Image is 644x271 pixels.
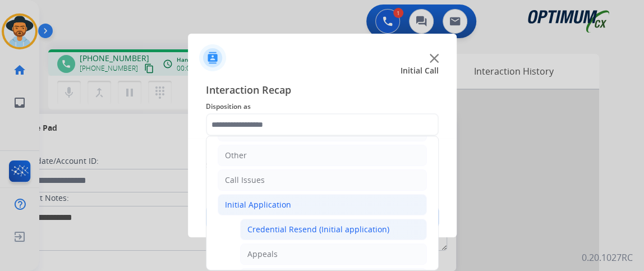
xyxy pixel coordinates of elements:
[401,65,439,76] span: Initial Call
[225,199,291,210] div: Initial Application
[247,224,389,235] div: Credential Resend (Initial application)
[206,82,439,100] span: Interaction Recap
[206,100,439,113] span: Disposition as
[225,174,265,186] div: Call Issues
[225,150,247,161] div: Other
[199,44,226,71] img: contactIcon
[582,251,633,264] p: 0.20.1027RC
[247,249,278,260] div: Appeals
